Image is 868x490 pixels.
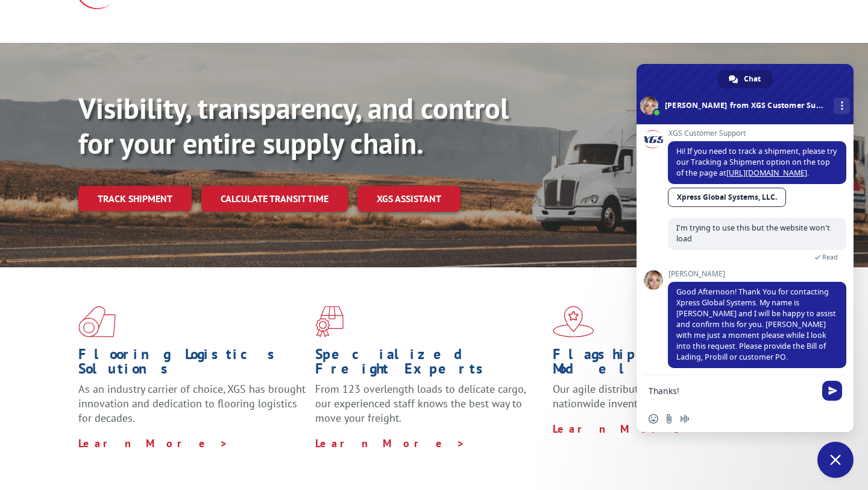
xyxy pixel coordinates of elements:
h1: Flooring Logistics Solutions [78,347,306,382]
div: Close chat [817,442,854,478]
img: xgs-icon-flagship-distribution-model-red [553,306,594,337]
span: Our agile distribution network gives you nationwide inventory management on demand. [553,382,775,410]
a: Learn More > [553,422,703,436]
span: [PERSON_NAME] [668,270,846,278]
p: From 123 overlength loads to delicate cargo, our experienced staff knows the best way to move you... [315,382,543,436]
a: Learn More > [78,436,228,450]
span: Audio message [680,414,690,424]
a: Xpress Global Systems, LLC. [668,188,786,207]
a: Calculate transit time [201,186,348,212]
img: xgs-icon-total-supply-chain-intelligence-red [78,306,116,337]
span: Chat [744,70,761,88]
a: Track shipment [78,186,192,211]
span: As an industry carrier of choice, XGS has brought innovation and dedication to flooring logistics... [78,382,306,425]
span: Read [822,253,838,261]
div: More channels [834,98,850,114]
h1: Flagship Distribution Model [553,347,781,382]
a: Learn More > [315,436,465,450]
textarea: Compose your message... [649,386,815,396]
span: Insert an emoji [649,414,658,424]
img: xgs-icon-focused-on-flooring-red [315,306,344,337]
span: Send [822,381,842,401]
span: XGS Customer Support [668,129,846,138]
span: Send a file [664,414,674,424]
span: I'm trying to use this but the website won't load [676,223,830,244]
span: Hi! If you need to track a shipment, please try our Tracking a Shipment option on the top of the ... [676,146,837,178]
h1: Specialized Freight Experts [315,347,543,382]
span: Good Afternoon! Thank You for contacting Xpress Global Systems. My name is [PERSON_NAME] and I wi... [676,287,836,362]
a: [URL][DOMAIN_NAME] [726,168,807,178]
a: XGS ASSISTANT [357,186,461,212]
b: Visibility, transparency, and control for your entire supply chain. [78,89,509,162]
div: Chat [718,70,773,88]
